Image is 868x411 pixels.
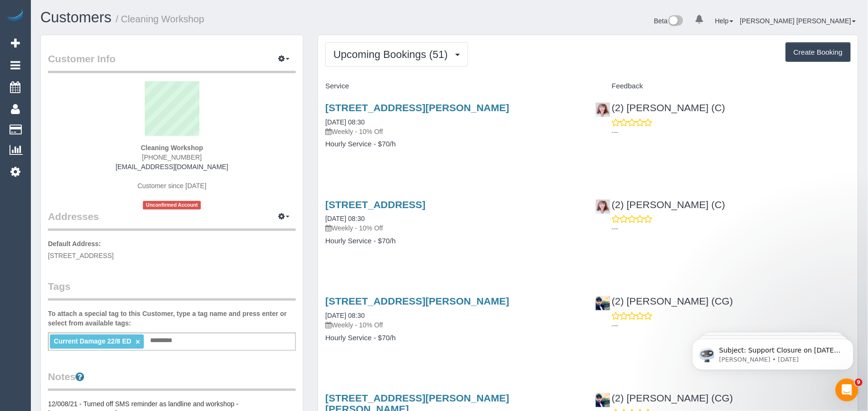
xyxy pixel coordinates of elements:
a: [EMAIL_ADDRESS][DOMAIN_NAME] [116,163,228,171]
img: Automaid Logo [6,10,25,23]
a: Help [715,17,734,25]
strong: Cleaning Workshop [141,144,203,152]
span: Upcoming Bookings (51) [333,48,453,60]
button: Create Booking [786,42,851,62]
a: (2) [PERSON_NAME] (CG) [595,392,734,403]
a: [STREET_ADDRESS][PERSON_NAME] [325,296,509,306]
a: × [136,338,140,346]
img: (2) Syed Razvi (CG) [596,296,610,310]
h4: Hourly Service - $70/h [325,237,581,245]
img: (2) Syed Razvi (CG) [596,393,610,407]
a: Customers [40,9,112,26]
h4: Service [325,82,581,90]
a: (2) [PERSON_NAME] (C) [595,199,726,210]
span: Unconfirmed Account [143,201,201,209]
h4: Feedback [595,82,851,90]
a: Beta [654,17,684,25]
span: 9 [855,379,863,386]
img: (2) Kerry Welfare (C) [596,200,610,214]
iframe: Intercom live chat [836,379,859,401]
p: --- [612,224,851,233]
span: Customer since [DATE] [138,182,207,190]
span: [PHONE_NUMBER] [142,153,202,161]
p: --- [612,321,851,330]
a: [STREET_ADDRESS][PERSON_NAME] [325,102,509,113]
a: [DATE] 08:30 [325,312,365,319]
a: (2) [PERSON_NAME] (CG) [595,296,734,306]
h4: Hourly Service - $70/h [325,334,581,342]
legend: Notes [48,370,296,391]
a: [DATE] 08:30 [325,215,365,222]
iframe: Intercom notifications message [678,319,868,385]
h4: Hourly Service - $70/h [325,140,581,148]
label: To attach a special tag to this Customer, type a tag name and press enter or select from availabl... [48,309,296,328]
span: Current Damage 22/8 ED [54,337,131,345]
small: / Cleaning Workshop [116,14,205,24]
a: [DATE] 08:30 [325,118,365,126]
p: Weekly - 10% Off [325,127,581,136]
p: --- [612,127,851,137]
img: New interface [668,15,683,28]
legend: Customer Info [48,52,296,73]
label: Default Address: [48,239,101,249]
span: [STREET_ADDRESS] [48,252,113,259]
a: (2) [PERSON_NAME] (C) [595,102,726,113]
a: [STREET_ADDRESS] [325,199,425,210]
a: [PERSON_NAME] [PERSON_NAME] [740,17,856,25]
p: Weekly - 10% Off [325,320,581,330]
img: (2) Kerry Welfare (C) [596,103,610,117]
button: Upcoming Bookings (51) [325,42,468,67]
legend: Tags [48,279,296,301]
p: Weekly - 10% Off [325,223,581,233]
